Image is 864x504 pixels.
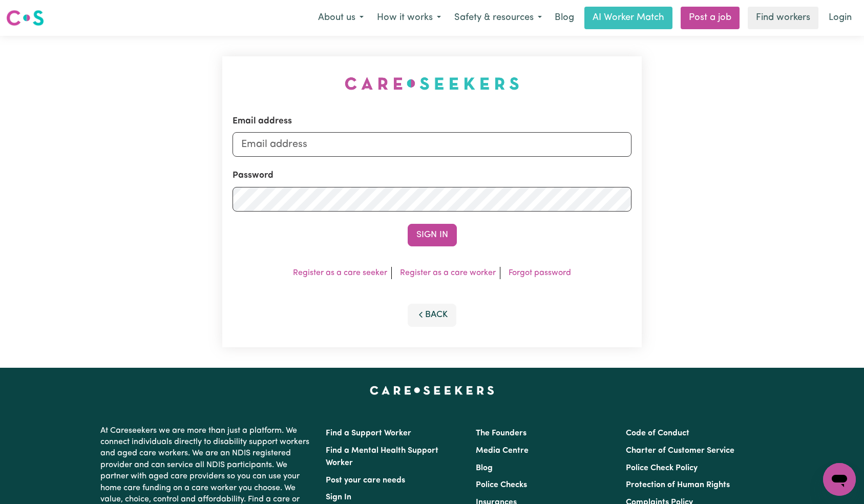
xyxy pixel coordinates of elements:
a: The Founders [476,429,526,437]
button: Sign In [408,224,457,246]
a: Register as a care seeker [293,269,387,277]
a: Find workers [748,7,818,29]
a: Media Centre [476,447,529,455]
label: Password [233,169,273,182]
a: Find a Support Worker [326,429,411,437]
a: Charter of Customer Service [626,447,734,455]
button: Back [408,304,457,326]
a: Careseekers home page [370,386,494,394]
a: Protection of Human Rights [626,481,730,489]
a: Register as a care worker [400,269,496,277]
button: How it works [370,7,448,29]
a: Blog [476,464,493,472]
a: Police Checks [476,481,527,489]
a: Post your care needs [326,476,405,485]
a: AI Worker Match [584,7,672,29]
label: Email address [233,115,292,128]
a: Police Check Policy [626,464,698,472]
a: Code of Conduct [626,429,689,437]
a: Sign In [326,493,351,501]
a: Blog [549,7,580,29]
input: Email address [233,132,632,157]
iframe: Button to launch messaging window [823,463,856,496]
img: Careseekers logo [6,9,44,27]
a: Careseekers logo [6,6,44,30]
a: Forgot password [509,269,571,277]
a: Post a job [681,7,740,29]
button: Safety & resources [448,7,549,29]
a: Login [823,7,858,29]
a: Find a Mental Health Support Worker [326,447,438,467]
button: About us [311,7,370,29]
